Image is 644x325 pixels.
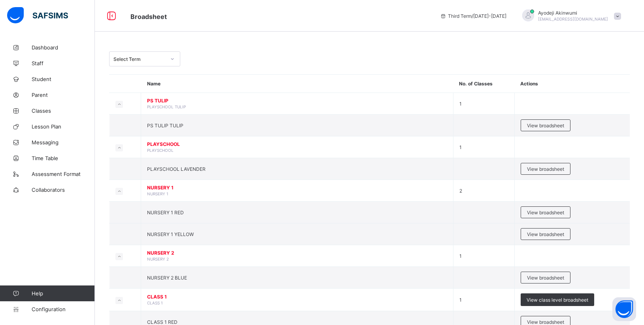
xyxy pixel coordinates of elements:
a: View broadsheet [521,163,570,169]
span: View broadsheet [527,210,564,215]
a: View broadsheet [521,119,570,125]
span: View broadsheet [527,275,564,281]
a: View broadsheet [521,316,570,322]
span: [EMAIL_ADDRESS][DOMAIN_NAME] [538,17,608,21]
span: 1 [459,144,462,150]
span: PS TULIP TULIP [147,123,183,128]
span: Staff [32,60,95,66]
span: Parent [32,92,95,98]
a: View broadsheet [521,206,570,212]
span: Broadsheet [130,13,167,21]
th: No. of Classes [453,75,514,93]
span: Lesson Plan [32,123,95,130]
span: Assessment Format [32,171,95,177]
span: PLAYSCHOOL [147,141,447,147]
span: Classes [32,108,95,114]
button: Open asap [612,297,636,321]
a: View class level broadsheet [521,293,594,299]
span: PLAYSCHOOL [147,148,174,153]
span: View broadsheet [527,231,564,237]
span: Messaging [32,139,95,145]
a: View broadsheet [521,228,570,234]
span: NURSERY 1 YELLOW [147,231,194,237]
img: safsims [7,7,68,24]
a: View broadsheet [521,272,570,278]
span: NURSERY 2 [147,257,169,261]
span: 1 [459,253,462,259]
span: View class level broadsheet [527,297,588,303]
span: Student [32,76,95,82]
span: NURSERY 2 BLUE [147,275,187,281]
span: CLASS 1 RED [147,319,178,325]
div: Select Term [113,56,166,62]
span: 2 [459,188,462,194]
th: Name [141,75,453,93]
div: AyodejiAkinwumi [514,9,625,23]
span: View broadsheet [527,319,564,325]
span: NURSERY 2 [147,250,447,256]
span: PLAYSCHOOL TULIP [147,104,186,109]
span: PLAYSCHOOL LAVENDER [147,166,206,172]
span: PS TULIP [147,98,447,104]
span: View broadsheet [527,123,564,128]
span: session/term information [440,13,506,19]
span: Configuration [32,306,94,312]
th: Actions [514,75,630,93]
span: CLASS 1 [147,300,163,305]
span: 1 [459,297,462,303]
span: Help [32,290,94,297]
span: View broadsheet [527,166,564,172]
span: Time Table [32,155,95,161]
span: NURSERY 1 RED [147,210,184,215]
span: Dashboard [32,44,95,51]
span: NURSERY 1 [147,191,168,196]
span: Collaborators [32,187,95,193]
span: CLASS 1 [147,294,447,300]
span: 1 [459,101,462,107]
span: Ayodeji Akinwumi [538,10,608,16]
span: NURSERY 1 [147,185,447,191]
